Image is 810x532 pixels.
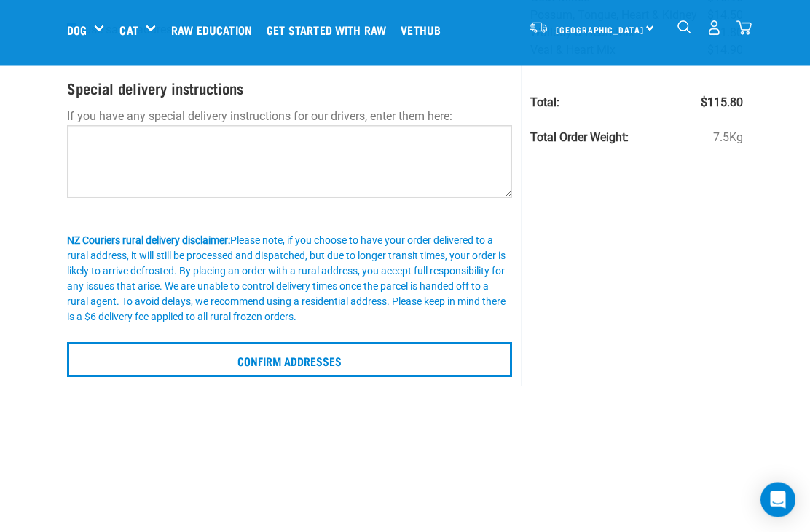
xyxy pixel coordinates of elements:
[67,80,512,97] h4: Special delivery instructions
[760,483,795,517] div: Open Intercom Messenger
[677,20,691,34] img: home-icon-1@2x.png
[530,96,559,110] strong: Total:
[397,1,452,59] a: Vethub
[119,21,138,39] a: Cat
[67,108,512,126] p: If you have any special delivery instructions for our drivers, enter them here:
[67,235,230,247] b: NZ Couriers rural delivery disclaimer:
[701,95,743,112] span: $115.80
[707,20,722,36] img: user.png
[530,131,629,145] strong: Total Order Weight:
[529,21,548,34] img: van-moving.png
[168,1,263,59] a: Raw Education
[67,21,87,39] a: Dog
[736,20,752,36] img: home-icon@2x.png
[67,234,512,325] div: Please note, if you choose to have your order delivered to a rural address, it will still be proc...
[713,130,743,147] span: 7.5Kg
[263,1,397,59] a: Get started with Raw
[556,27,644,32] span: [GEOGRAPHIC_DATA]
[67,343,512,378] input: Confirm addresses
